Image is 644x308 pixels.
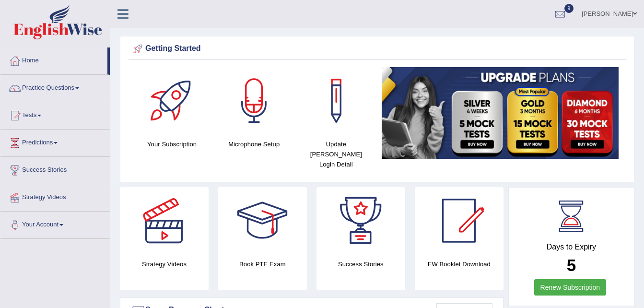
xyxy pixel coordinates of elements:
a: Predictions [0,130,110,154]
h4: Your Subscription [136,139,208,149]
a: Renew Subscription [534,279,607,296]
a: Tests [0,102,110,126]
h4: Days to Expiry [519,243,623,251]
h4: Success Stories [316,259,405,269]
h4: EW Booklet Download [415,259,503,269]
h4: Microphone Setup [218,139,290,149]
h4: Strategy Videos [120,259,209,269]
div: Getting Started [131,42,623,56]
span: 9 [564,4,574,13]
a: Strategy Videos [0,184,110,208]
a: Home [0,47,107,71]
a: Practice Questions [0,75,110,99]
h4: Update [PERSON_NAME] Login Detail [300,139,372,169]
h4: Book PTE Exam [218,259,307,269]
img: small5.jpg [382,67,619,159]
a: Your Account [0,212,110,236]
b: 5 [567,256,576,274]
a: Success Stories [0,157,110,181]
